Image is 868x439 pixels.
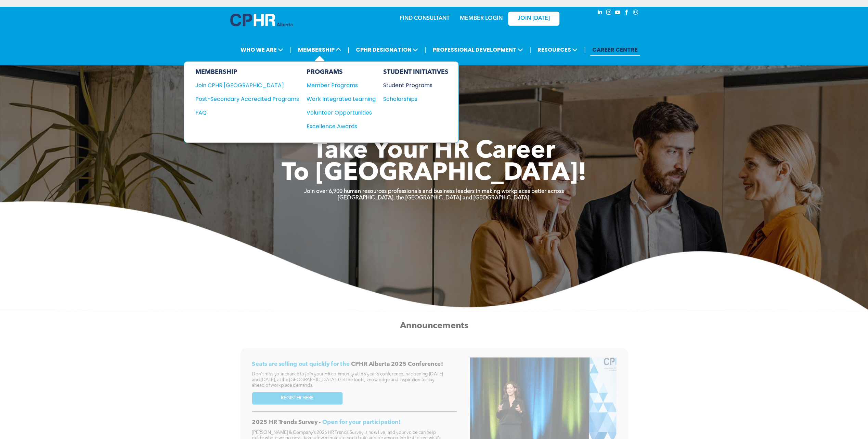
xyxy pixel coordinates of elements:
[306,108,368,117] div: Volunteer Opportunities
[306,95,375,103] a: Work Integrated Learning
[383,81,448,90] a: Student Programs
[290,43,292,57] li: |
[351,361,443,367] span: CPHR Alberta 2025 Conference!
[508,12,559,26] a: JOIN [DATE]
[252,372,443,387] span: Don't miss your chance to join your HR community at this year's conference, happening [DATE] and ...
[632,9,639,18] a: Social network
[535,43,580,56] span: RESOURCES
[306,81,375,90] a: Member Programs
[195,95,288,103] div: Post-Secondary Accredited Programs
[529,43,531,57] li: |
[623,9,631,18] a: facebook
[614,9,622,18] a: youtube
[383,95,442,103] div: Scholarships
[383,95,448,103] a: Scholarships
[518,15,550,22] span: JOIN [DATE]
[195,95,299,103] a: Post-Secondary Accredited Programs
[296,43,343,56] span: MEMBERSHIP
[306,68,375,76] div: PROGRAMS
[400,16,450,21] a: FIND CONSULTANT
[306,81,368,90] div: Member Programs
[322,420,400,425] span: Open for your participation!
[306,95,368,103] div: Work Integrated Learning
[584,43,586,57] li: |
[304,189,564,194] strong: Join over 6,900 human resources professionals and business leaders in making workplaces better ac...
[195,108,288,117] div: FAQ
[195,81,288,90] div: Join CPHR [GEOGRAPHIC_DATA]
[306,122,368,131] div: Excellence Awards
[383,81,442,90] div: Student Programs
[252,392,342,404] a: REGISTER HERE
[238,43,285,56] span: WHO WE ARE
[383,68,448,76] div: STUDENT INITIATIVES
[306,122,375,131] a: Excellence Awards
[338,195,531,201] strong: [GEOGRAPHIC_DATA], the [GEOGRAPHIC_DATA] and [GEOGRAPHIC_DATA].
[400,321,468,330] span: Announcements
[195,81,299,90] a: Join CPHR [GEOGRAPHIC_DATA]
[252,420,321,425] span: 2025 HR Trends Survey -
[281,396,313,401] span: REGISTER HERE
[306,108,375,117] a: Volunteer Opportunities
[590,43,640,56] a: CAREER CENTRE
[354,43,420,56] span: CPHR DESIGNATION
[596,9,604,18] a: linkedin
[313,139,555,164] span: Take Your HR Career
[230,14,293,26] img: A blue and white logo for cp alberta
[195,68,299,76] div: MEMBERSHIP
[460,16,503,21] a: MEMBER LOGIN
[282,161,587,186] span: To [GEOGRAPHIC_DATA]!
[605,9,613,18] a: instagram
[348,43,349,57] li: |
[252,361,349,367] span: Seats are selling out quickly for the
[195,108,299,117] a: FAQ
[425,43,426,57] li: |
[430,43,525,56] span: PROFESSIONAL DEVELOPMENT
